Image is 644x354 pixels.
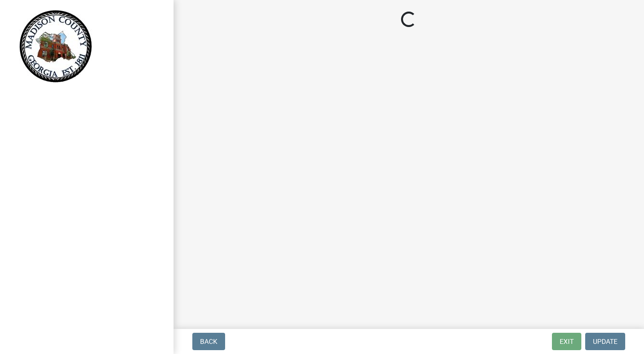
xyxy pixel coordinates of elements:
[593,338,617,345] span: Update
[552,333,581,350] button: Exit
[200,338,217,345] span: Back
[192,333,225,350] button: Back
[585,333,625,350] button: Update
[19,10,92,82] img: Madison County, Georgia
